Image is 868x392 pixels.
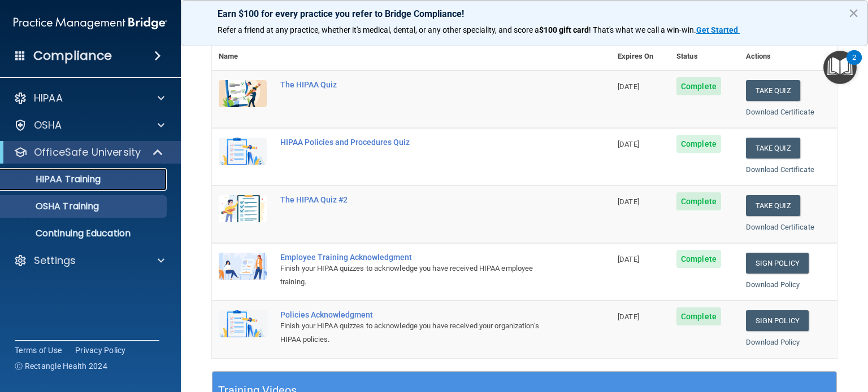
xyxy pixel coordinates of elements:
[280,319,554,346] div: Finish your HIPAA quizzes to acknowledge you have received your organization’s HIPAA policies.
[75,345,126,356] a: Privacy Policy
[618,140,639,148] span: [DATE]
[746,138,800,158] button: Take Quiz
[34,91,63,105] p: HIPAA
[280,253,554,262] div: Employee Training Acknowledgment
[34,146,141,159] p: OfficeSafe University
[746,280,800,289] a: Download Policy
[539,25,589,34] strong: $100 gift card
[676,250,721,268] span: Complete
[618,82,639,91] span: [DATE]
[746,223,814,231] a: Download Certificate
[33,48,112,64] h4: Compliance
[823,51,857,84] button: Open Resource Center, 2 new notifications
[7,201,99,212] p: OSHA Training
[739,43,837,71] th: Actions
[746,108,814,116] a: Download Certificate
[280,138,554,147] div: HIPAA Policies and Procedures Quiz
[676,192,721,210] span: Complete
[15,345,62,356] a: Terms of Use
[746,80,800,101] button: Take Quiz
[611,43,670,71] th: Expires On
[618,197,639,206] span: [DATE]
[848,4,859,22] button: Close
[670,43,739,71] th: Status
[676,307,721,325] span: Complete
[7,174,101,185] p: HIPAA Training
[676,77,721,95] span: Complete
[280,262,554,289] div: Finish your HIPAA quizzes to acknowledge you have received HIPAA employee training.
[746,253,809,274] a: Sign Policy
[746,310,809,331] a: Sign Policy
[218,25,539,34] span: Refer a friend at any practice, whether it's medical, dental, or any other speciality, and score a
[746,338,800,346] a: Download Policy
[696,25,740,34] a: Get Started
[618,255,639,263] span: [DATE]
[618,312,639,321] span: [DATE]
[280,80,554,89] div: The HIPAA Quiz
[746,165,814,174] a: Download Certificate
[696,25,738,34] strong: Get Started
[14,91,164,105] a: HIPAA
[852,58,856,72] div: 2
[280,310,554,319] div: Policies Acknowledgment
[34,254,76,267] p: Settings
[212,43,274,71] th: Name
[7,228,162,239] p: Continuing Education
[676,135,721,153] span: Complete
[34,118,62,132] p: OSHA
[14,254,164,267] a: Settings
[14,12,167,34] img: PMB logo
[280,195,554,204] div: The HIPAA Quiz #2
[589,25,696,34] span: ! That's what we call a win-win.
[15,360,107,372] span: Ⓒ Rectangle Health 2024
[746,195,800,216] button: Take Quiz
[218,8,831,19] p: Earn $100 for every practice you refer to Bridge Compliance!
[14,146,164,159] a: OfficeSafe University
[14,118,164,132] a: OSHA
